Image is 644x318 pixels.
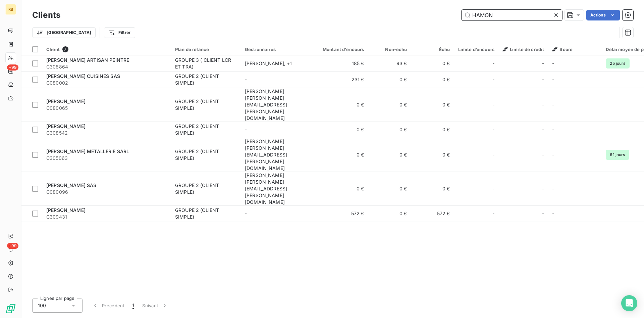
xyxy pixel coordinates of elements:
span: 25 jours [606,58,629,69]
span: - [542,101,544,108]
div: GROUPE 2 (CLIENT SIMPLE) [175,148,237,162]
span: - [552,152,554,157]
td: 0 € [411,88,454,122]
span: 1 [132,302,134,309]
span: - [542,60,544,67]
span: [PERSON_NAME] METALLERIE SARL [46,148,129,154]
td: 572 € [411,206,454,222]
td: 231 € [311,72,368,88]
span: - [492,185,494,192]
span: - [552,77,554,82]
td: 0 € [411,138,454,172]
span: C305063 [46,155,167,162]
span: 100 [38,302,46,309]
span: - [552,102,554,107]
span: +99 [7,64,18,71]
button: Suivant [138,299,172,313]
button: [GEOGRAPHIC_DATA] [32,27,96,38]
div: Montant d'encours [315,47,364,52]
div: GROUPE 2 (CLIENT SIMPLE) [175,207,237,220]
span: 7 [62,46,68,52]
td: 0 € [368,172,411,206]
button: Précédent [88,299,128,313]
span: Client [46,47,60,52]
span: C308864 [46,63,167,70]
td: 0 € [311,122,368,138]
span: [PERSON_NAME] ARTISAN PEINTRE [46,57,129,63]
span: - [492,60,494,67]
td: 0 € [411,55,454,72]
div: GROUPE 2 (CLIENT SIMPLE) [175,182,237,195]
span: +99 [7,243,18,249]
td: 0 € [311,88,368,122]
span: [PERSON_NAME] [PERSON_NAME][EMAIL_ADDRESS][PERSON_NAME][DOMAIN_NAME] [245,172,287,205]
h3: Clients [32,9,60,21]
span: C080065 [46,105,167,111]
span: - [492,210,494,217]
span: [PERSON_NAME] [46,207,86,213]
div: Limite d’encours [458,47,494,52]
span: - [552,186,554,191]
span: - [552,127,554,132]
td: 0 € [368,206,411,222]
span: - [245,211,247,216]
div: GROUPE 2 (CLIENT SIMPLE) [175,73,237,86]
div: [PERSON_NAME] , + 1 [245,60,307,67]
td: 93 € [368,55,411,72]
span: - [492,101,494,108]
span: [PERSON_NAME] CUISINES SAS [46,73,120,79]
input: Rechercher [462,10,562,20]
button: Filtrer [104,27,135,38]
span: [PERSON_NAME] [46,123,86,129]
span: [PERSON_NAME] [PERSON_NAME][EMAIL_ADDRESS][PERSON_NAME][DOMAIN_NAME] [245,88,287,121]
span: [PERSON_NAME] [46,98,86,104]
span: - [245,77,247,82]
td: 185 € [311,55,368,72]
span: Score [552,47,573,52]
div: Non-échu [372,47,407,52]
span: - [492,76,494,83]
div: GROUPE 2 (CLIENT SIMPLE) [175,98,237,111]
span: 61 jours [606,150,629,160]
td: 0 € [411,122,454,138]
span: - [492,151,494,158]
div: RB [5,4,16,15]
span: C080002 [46,80,167,86]
td: 0 € [411,172,454,206]
span: - [542,151,544,158]
span: - [492,126,494,133]
td: 0 € [368,88,411,122]
span: - [542,126,544,133]
button: Actions [586,10,620,20]
span: [PERSON_NAME] [PERSON_NAME][EMAIL_ADDRESS][PERSON_NAME][DOMAIN_NAME] [245,138,287,171]
td: 572 € [311,206,368,222]
img: Logo LeanPay [5,303,16,314]
td: 0 € [368,72,411,88]
span: - [542,210,544,217]
span: - [552,211,554,216]
span: - [552,60,554,66]
td: 0 € [368,122,411,138]
div: Échu [415,47,450,52]
span: C308542 [46,130,167,136]
td: 0 € [368,138,411,172]
button: 1 [128,299,138,313]
div: Open Intercom Messenger [621,295,637,311]
div: Gestionnaires [245,47,307,52]
span: [PERSON_NAME] SAS [46,182,97,188]
td: 0 € [411,72,454,88]
div: Plan de relance [175,47,237,52]
span: - [245,127,247,132]
span: Limite de crédit [502,47,544,52]
span: - [542,185,544,192]
span: - [542,76,544,83]
span: C309431 [46,214,167,220]
div: GROUPE 2 (CLIENT SIMPLE) [175,123,237,136]
td: 0 € [311,138,368,172]
div: GROUPE 3 ( CLIENT LCR ET TRA) [175,57,237,70]
td: 0 € [311,172,368,206]
span: C080096 [46,189,167,195]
